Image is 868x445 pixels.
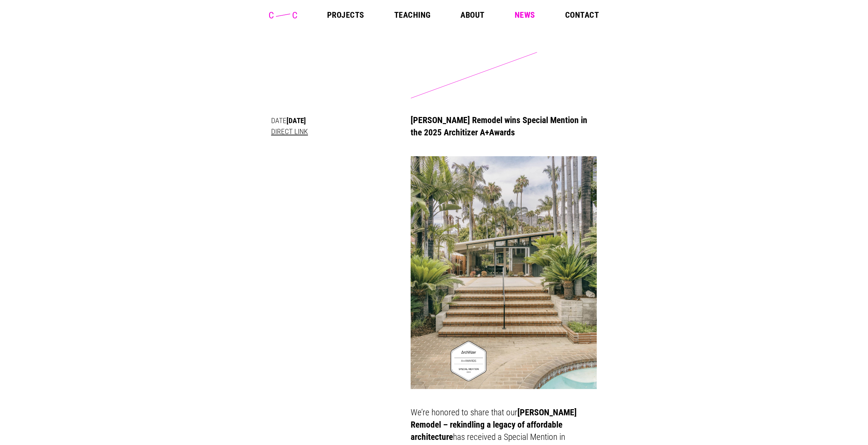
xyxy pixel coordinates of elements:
strong: [PERSON_NAME] Remodel – rekindling a legacy of affordable architecture [411,407,577,442]
span: Date [271,116,286,125]
a: [PERSON_NAME] Remodel wins Special Mention in the 2025 Architizer A+Awards [411,115,587,137]
a: Projects [327,11,364,19]
a: Direct Link [271,127,308,136]
a: Contact [565,11,599,19]
span: [DATE] [286,116,306,125]
a: About [460,11,484,19]
a: Teaching [394,11,431,19]
nav: Main Menu [327,11,599,19]
a: News [515,11,535,19]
